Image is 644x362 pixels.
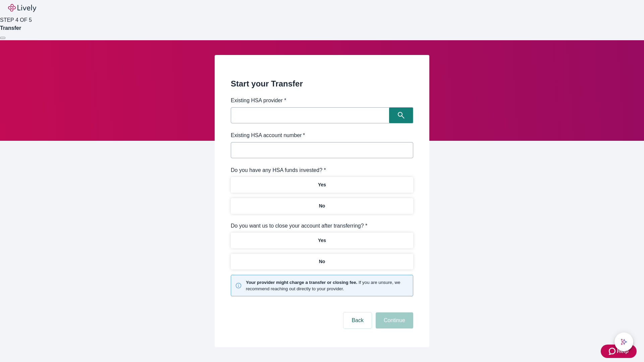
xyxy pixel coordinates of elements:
span: Help [617,347,629,355]
strong: Your provider might charge a transfer or closing fee. [246,280,357,285]
label: Do you have any HSA funds invested? * [231,166,326,174]
button: Yes [231,177,413,193]
button: Yes [231,233,413,248]
h2: Start your Transfer [231,78,413,90]
svg: Zendesk support icon [609,347,617,355]
button: Zendesk support iconHelp [601,345,637,358]
small: If you are unsure, we recommend reaching out directly to your provider. [246,279,409,292]
button: Back [343,312,372,328]
input: Search input [233,111,389,120]
svg: Search icon [398,112,405,119]
p: Yes [318,181,326,188]
button: No [231,198,413,214]
label: Existing HSA provider * [231,97,286,105]
p: No [319,258,325,265]
button: chat [614,333,633,351]
svg: Lively AI Assistant [621,339,627,345]
label: Existing HSA account number [231,131,305,139]
button: No [231,254,413,269]
p: Yes [318,237,326,244]
p: No [319,202,325,209]
button: Search icon [389,107,413,123]
img: Lively [8,4,36,12]
label: Do you want us to close your account after transferring? * [231,222,367,230]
